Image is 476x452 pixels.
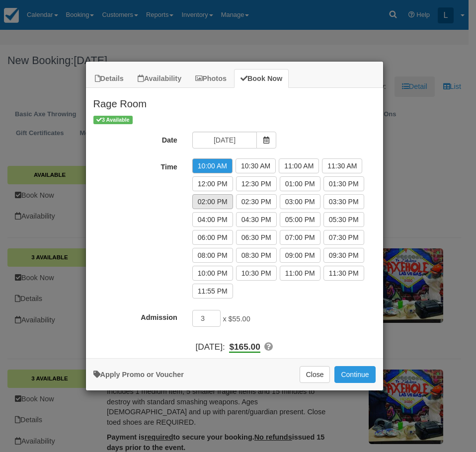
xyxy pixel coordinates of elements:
[236,194,277,209] label: 02:30 PM
[236,176,277,191] label: 12:30 PM
[323,230,364,245] label: 07:30 PM
[323,248,364,263] label: 09:30 PM
[280,248,320,263] label: 09:00 PM
[192,230,233,245] label: 06:00 PM
[236,212,277,227] label: 04:30 PM
[236,248,277,263] label: 08:30 PM
[234,69,289,88] a: Book Now
[280,230,320,245] label: 07:00 PM
[236,266,277,281] label: 10:30 PM
[86,88,383,353] div: Item Modal
[279,158,319,173] label: 11:00 AM
[192,158,233,173] label: 10:00 AM
[86,132,185,146] label: Date
[88,69,130,88] a: Details
[223,315,250,323] span: x $55.00
[280,212,320,227] label: 05:00 PM
[86,341,383,353] div: :
[229,342,260,353] b: $165.00
[300,366,330,383] button: Close
[86,88,383,114] h2: Rage Room
[280,176,320,191] label: 01:00 PM
[93,371,184,378] a: Apply Voucher
[192,212,233,227] label: 04:00 PM
[189,69,233,88] a: Photos
[322,158,362,173] label: 11:30 AM
[192,194,233,209] label: 02:00 PM
[280,194,320,209] label: 03:00 PM
[236,230,277,245] label: 06:30 PM
[323,266,364,281] label: 11:30 PM
[192,284,233,299] label: 11:55 PM
[280,266,320,281] label: 11:00 PM
[192,176,233,191] label: 12:00 PM
[323,176,364,191] label: 01:30 PM
[93,116,133,124] span: 3 Available
[192,248,233,263] label: 08:00 PM
[323,194,364,209] label: 03:30 PM
[192,266,233,281] label: 10:00 PM
[334,366,375,383] button: Add to Booking
[192,310,221,327] input: Admission
[236,158,276,173] label: 10:30 AM
[86,309,185,323] label: Admission
[196,342,223,352] span: [DATE]
[323,212,364,227] label: 05:30 PM
[86,158,185,172] label: Time
[131,69,188,88] a: Availability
